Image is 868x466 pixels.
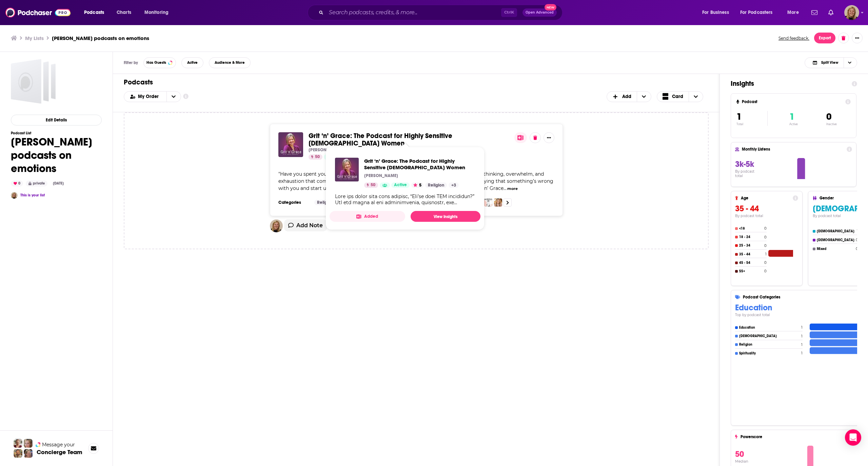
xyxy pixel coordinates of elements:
button: Open AdvancedNew [522,8,557,17]
a: +3 [449,182,459,188]
a: This is your list [20,193,45,197]
button: open menu [140,7,177,18]
span: 1 [736,111,742,122]
h4: 1 [801,343,803,347]
h4: 1 [801,351,803,355]
h3: Podcast List [11,131,102,135]
span: Audience & More [215,61,245,64]
p: Inactive [826,122,837,126]
span: Message your [42,441,75,448]
span: For Podcasters [740,8,773,17]
button: Show profile menu [844,5,859,20]
a: Grit ‘n’ Grace: The Podcast for Highly Sensitive [DEMOGRAPHIC_DATA] Women [309,132,509,147]
button: open menu [124,94,166,99]
span: My Order [138,94,161,99]
button: 5 [411,182,423,188]
button: Choose View [657,91,704,102]
h2: Choose List sort [124,91,181,102]
span: Card [672,94,683,99]
button: more [507,186,518,192]
img: Jon Profile [14,449,22,458]
button: Add Note [284,219,327,231]
span: 50 [735,449,744,459]
button: open menu [736,7,783,18]
h4: Mixed [817,247,854,251]
span: Podcasts [84,8,104,17]
a: Show additional information [183,93,189,100]
span: 50 [315,154,320,160]
span: Open Advanced [526,11,554,14]
img: user avatar [270,219,283,232]
a: Charts [112,7,135,18]
span: Christian podcasts on emotions [11,59,56,104]
h4: Religion [739,343,800,347]
span: Grit ‘n’ Grace: The Podcast for Highly Sensitive [DEMOGRAPHIC_DATA] Women [309,132,452,148]
p: [PERSON_NAME] [309,147,342,153]
span: 3k-5k [735,159,754,169]
a: Love Where You Are with Somer Colbert [494,198,502,207]
button: open menu [79,7,113,18]
button: + Add [607,91,651,102]
input: Search podcasts, credits, & more... [326,7,501,18]
span: Add Note [296,222,323,229]
a: 50 [364,182,378,188]
a: Podchaser - Follow, Share and Rate Podcasts [5,6,71,19]
h1: Insights [731,79,846,88]
button: open menu [783,7,807,18]
h3: [PERSON_NAME] podcasts on emotions [52,35,149,41]
span: Has Guests [146,61,166,64]
a: Active [391,182,410,188]
span: Add [622,94,631,99]
h2: Choose View [805,57,857,68]
div: 0 [11,180,23,187]
h4: 0 [764,235,767,239]
span: 1 [789,111,794,122]
h4: 0 [764,226,767,231]
div: Lore ips dolor sita cons adipisc, “Eli’se doei TEM incididun?” Utl etd magna al eni adminimvenia,... [335,193,475,206]
a: Religion [314,200,336,205]
h3: Concierge Team [37,449,82,455]
span: Active [394,182,407,189]
a: View Insights [411,211,480,222]
span: Logged in as avansolkema [844,5,859,20]
span: ... [504,185,507,191]
a: Grit ‘n’ Grace: The Podcast for Highly Sensitive Christian Women [364,158,475,171]
span: Ctrl K [501,8,517,17]
h4: 0 [856,238,858,242]
a: My Lists [25,35,44,41]
button: Has Guests [143,57,176,68]
button: Added [330,211,405,222]
h4: Monthly Listens [742,147,844,152]
h4: 1 [801,325,803,330]
span: Monitoring [144,8,169,17]
button: Audience & More [209,57,251,68]
span: Active [187,61,198,64]
button: Show More Button [544,132,554,143]
img: Jules Profile [24,439,33,448]
button: open menu [697,7,737,18]
h3: Categories [278,200,309,205]
div: [DATE] [50,181,66,186]
h4: 1 [765,252,767,256]
h4: Spirituality [739,351,800,355]
a: Show notifications dropdown [809,7,820,18]
span: 0 [826,111,831,122]
h4: Age [741,196,790,200]
h4: 0 [764,244,767,248]
img: Grit ‘n’ Grace: The Podcast for Highly Sensitive Christian Women [278,132,303,157]
button: Export [814,33,835,43]
h4: 55+ [739,269,763,273]
h4: By podcast total [735,214,798,218]
button: Edit Details [11,115,102,125]
a: Angie Jean Speaks [484,198,492,207]
h4: 35 - 44 [739,252,764,256]
img: Grit ‘n’ Grace: The Podcast for Highly Sensitive Christian Women [335,158,359,181]
h1: [PERSON_NAME] podcasts on emotions [11,135,102,175]
h4: <18 [739,227,763,231]
h4: [DEMOGRAPHIC_DATA] [817,238,854,242]
p: Active [789,122,798,126]
span: Have you spent your life hearing, “You’re just TOO sensitive?” Are you tired of the overthinking,... [278,171,553,191]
